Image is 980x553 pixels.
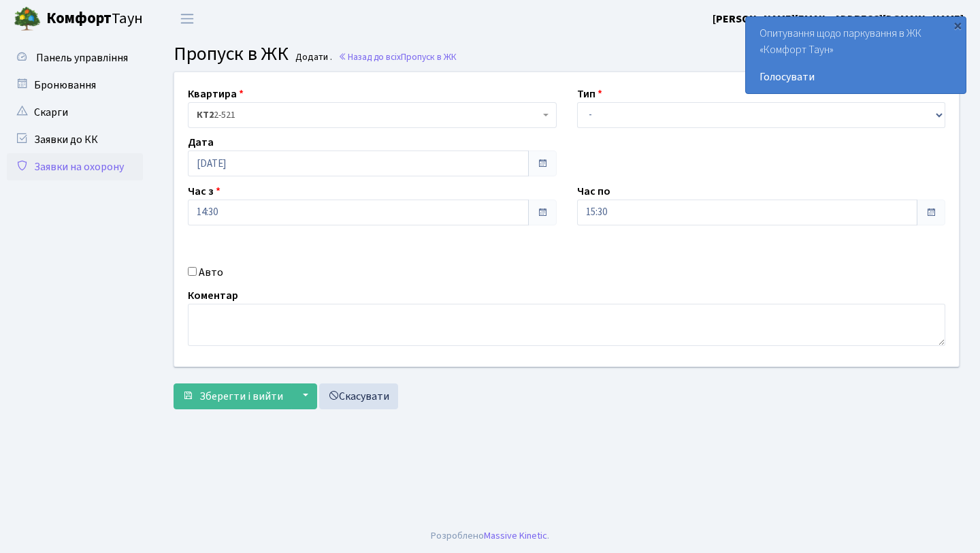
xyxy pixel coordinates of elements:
[188,134,214,151] label: Дата
[577,183,610,200] label: Час по
[484,528,547,543] a: Massive Kinetic
[46,7,143,31] span: Таун
[170,7,204,30] button: Переключити навігацію
[197,108,214,122] b: КТ2
[431,528,549,543] div: Розроблено .
[713,11,964,27] a: [PERSON_NAME][EMAIL_ADDRESS][DOMAIN_NAME]
[401,50,457,63] span: Пропуск в ЖК
[7,99,143,126] a: Скарги
[188,86,244,102] label: Квартира
[36,50,128,65] span: Панель управління
[577,86,602,102] label: Тип
[199,264,223,281] label: Авто
[713,12,964,27] b: [PERSON_NAME][EMAIL_ADDRESS][DOMAIN_NAME]
[746,17,966,93] div: Опитування щодо паркування в ЖК «Комфорт Таун»
[293,52,332,63] small: Додати .
[7,126,143,153] a: Заявки до КК
[197,108,540,122] span: <b>КТ2</b>&nbsp;&nbsp;&nbsp;2-521
[7,72,143,99] a: Бронювання
[199,389,283,404] span: Зберегти і вийти
[951,18,964,32] div: ×
[338,50,457,63] a: Назад до всіхПропуск в ЖК
[46,7,112,29] b: Комфорт
[174,40,289,67] span: Пропуск в ЖК
[188,183,220,200] label: Час з
[319,383,398,409] a: Скасувати
[188,102,557,128] span: <b>КТ2</b>&nbsp;&nbsp;&nbsp;2-521
[759,69,952,85] a: Голосувати
[174,383,292,409] button: Зберегти і вийти
[7,44,143,72] a: Панель управління
[188,287,238,304] label: Коментар
[14,5,41,33] img: logo.png
[7,153,143,180] a: Заявки на охорону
